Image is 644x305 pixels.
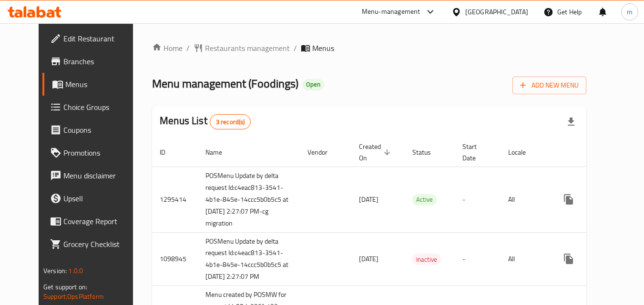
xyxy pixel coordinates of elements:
span: Coupons [63,124,139,136]
button: Change Status [580,247,603,270]
span: Vendor [307,147,340,158]
span: Upsell [63,193,139,204]
a: Branches [42,50,146,73]
a: Home [152,42,183,54]
a: Coverage Report [42,210,146,233]
a: Grocery Checklist [42,233,146,256]
nav: breadcrumb [152,42,586,54]
td: 1295414 [152,167,198,232]
span: Inactive [412,254,441,265]
button: Change Status [580,188,603,211]
td: - [455,167,501,232]
div: Active [412,194,437,206]
a: Support.OpsPlatform [43,290,104,303]
span: Name [205,147,235,158]
td: 1098945 [152,232,198,286]
li: / [294,42,297,54]
span: 3 record(s) [210,118,251,127]
span: Menus [312,42,334,54]
span: Restaurants management [205,42,290,54]
td: POSMenu Update by delta request Id:c4eac813-3541-4b1e-845e-14ccc5b0b5c5 at [DATE] 2:27:07 PM-cg m... [198,167,300,232]
div: Export file [560,110,583,133]
span: Active [412,194,437,205]
span: Version: [43,265,67,277]
span: m [627,7,633,17]
span: Coverage Report [63,216,139,227]
span: Menu management ( Foodings ) [152,73,298,94]
button: Add New Menu [512,77,586,94]
a: Choice Groups [42,96,146,118]
div: [GEOGRAPHIC_DATA] [465,7,528,17]
span: Grocery Checklist [63,238,139,250]
span: [DATE] [359,193,378,206]
span: Promotions [63,147,139,158]
td: All [501,232,550,286]
a: Coupons [42,118,146,141]
button: more [557,247,580,270]
div: Menu-management [362,6,420,18]
h2: Menus List [160,114,251,129]
span: Choice Groups [63,101,139,113]
span: Status [412,147,443,158]
span: Add New Menu [520,79,579,91]
div: Total records count [210,114,251,129]
a: Menu disclaimer [42,164,146,187]
span: Edit Restaurant [63,33,139,44]
div: Open [302,79,324,90]
span: Menus [65,79,139,90]
td: All [501,167,550,232]
a: Restaurants management [194,42,290,54]
span: 1.0.0 [68,265,83,277]
span: Created On [359,141,393,164]
span: Menu disclaimer [63,170,139,181]
td: - [455,232,501,286]
a: Edit Restaurant [42,27,146,50]
button: more [557,188,580,211]
span: Get support on: [43,281,87,293]
span: Open [302,80,324,89]
li: / [186,42,190,54]
a: Promotions [42,141,146,164]
span: Locale [508,147,538,158]
a: Menus [42,73,146,96]
td: POSMenu Update by delta request Id:c4eac813-3541-4b1e-845e-14ccc5b0b5c5 at [DATE] 2:27:07 PM [198,232,300,286]
span: Branches [63,56,139,67]
span: Start Date [462,141,489,164]
span: [DATE] [359,253,378,265]
span: ID [160,147,178,158]
a: Upsell [42,187,146,210]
